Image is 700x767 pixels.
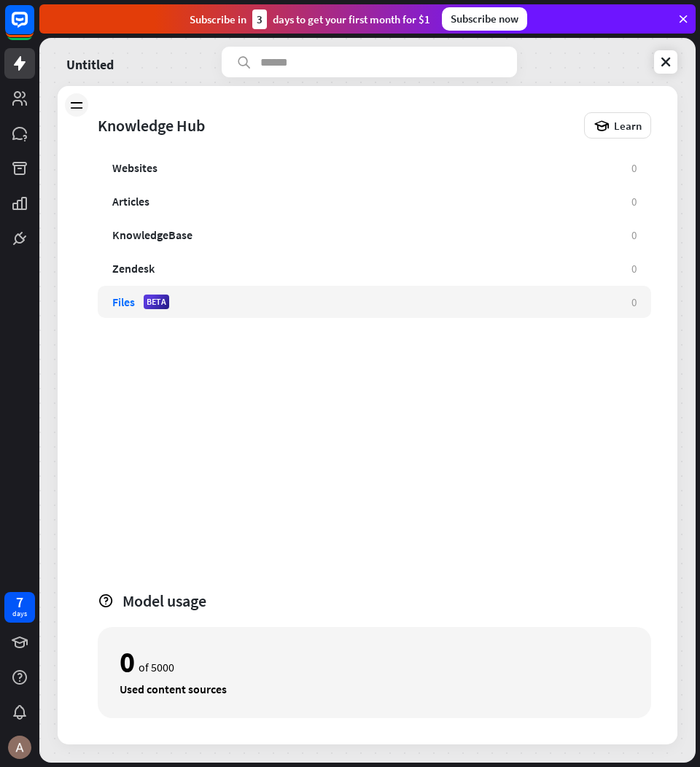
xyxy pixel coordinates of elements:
[144,295,169,309] div: BETA
[16,596,23,609] div: 7
[112,194,149,209] div: Articles
[631,262,637,276] div: 0
[442,7,527,31] div: Subscribe now
[112,261,155,276] div: Zendesk
[112,227,192,242] div: KnowledgeBase
[12,6,55,50] button: Open LiveChat chat widget
[614,119,642,133] span: Learn
[4,592,35,623] a: 7 days
[122,591,651,611] div: Model usage
[120,682,629,696] div: Used content sources
[631,295,637,309] div: 0
[120,650,629,674] div: of 5000
[252,9,267,29] div: 3
[12,609,27,619] div: days
[120,650,135,674] div: 0
[66,47,114,77] a: Untitled
[112,160,157,175] div: Websites
[112,295,135,309] div: Files
[190,9,430,29] div: Subscribe in days to get your first month for $1
[631,228,637,242] div: 0
[631,195,637,209] div: 0
[98,115,577,136] div: Knowledge Hub
[631,161,637,175] div: 0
